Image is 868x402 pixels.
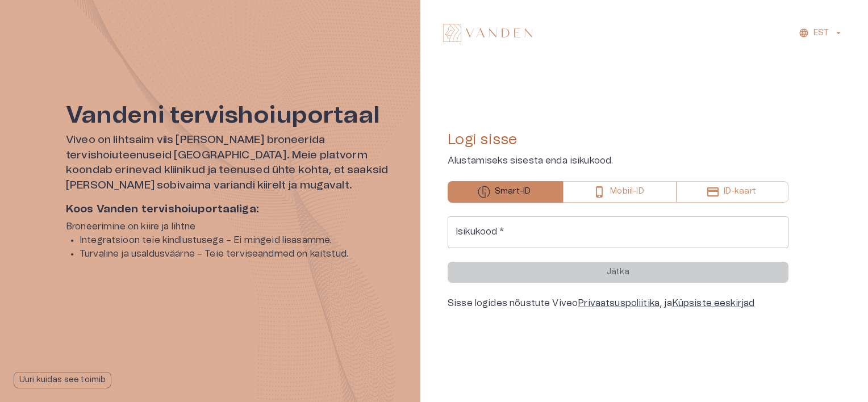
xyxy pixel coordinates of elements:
p: Uuri kuidas see toimib [19,374,106,386]
a: Privaatsuspoliitika [578,299,660,308]
p: ID-kaart [724,186,756,198]
button: EST [797,25,845,41]
button: Uuri kuidas see toimib [14,372,111,388]
a: Küpsiste eeskirjad [672,299,755,308]
img: Vanden logo [443,24,532,42]
p: Alustamiseks sisesta enda isikukood. [448,154,788,167]
button: Mobiil-ID [563,181,676,203]
p: Mobiil-ID [610,186,644,198]
button: Smart-ID [448,181,563,203]
p: Smart-ID [495,186,531,198]
p: EST [813,27,829,39]
h4: Logi sisse [448,131,788,149]
iframe: Help widget launcher [779,350,868,382]
div: Sisse logides nõustute Viveo , ja [448,296,788,310]
button: ID-kaart [677,181,788,203]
